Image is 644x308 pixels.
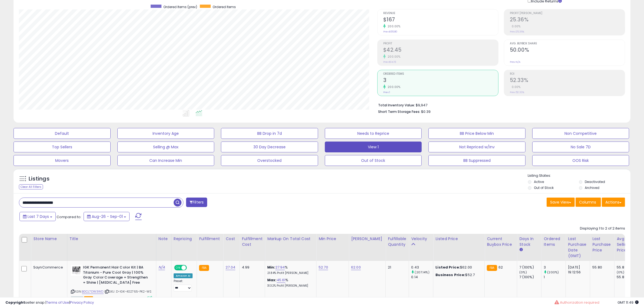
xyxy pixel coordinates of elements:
[70,236,154,242] div: Title
[383,17,498,24] h2: $167
[510,85,521,89] small: 0.00%
[174,273,193,278] div: Amazon AI
[117,142,214,152] button: Selling @ Max
[199,265,209,271] small: FBA
[174,236,194,242] div: Repricing
[267,284,312,288] p: 31.32% Profit [PERSON_NAME]
[519,275,541,280] div: 7 (100%)
[519,270,527,274] small: (0%)
[383,30,397,33] small: Prev: $55.80
[510,77,625,84] h2: 52.33%
[528,173,630,178] p: Listing States:
[14,128,111,139] button: Default
[83,265,149,286] b: IGK Permanent Hair Color Kit | BA Titanium - Pure Cool Gray | 100% Gray Color Coverage + Strength...
[33,236,65,242] div: Store Name
[14,142,111,152] button: Top Sellers
[267,236,314,242] div: Markup on Total Cost
[487,236,515,247] div: Current Buybox Price
[275,265,285,270] a: 27.94
[221,128,318,139] button: BB Drop in 7d
[435,272,465,277] b: Business Price:
[28,214,49,219] span: Last 7 Days
[532,142,629,152] button: No Sale 7D
[617,300,639,305] span: 2025-09-9 11:49 GMT
[383,42,498,45] span: Profit
[175,266,181,270] span: ON
[221,142,318,152] button: 30 Day Decrease
[411,275,433,280] div: 0.14
[351,265,361,270] a: 62.00
[388,265,405,270] div: 21
[383,73,498,76] span: Ordered Items
[532,155,629,166] button: OOS Risk
[378,101,621,108] li: $9,947
[265,234,316,261] th: The percentage added to the cost of goods (COGS) that forms the calculator for Min & Max prices.
[57,214,81,219] span: Compared to:
[319,265,328,270] a: 52.70
[576,198,601,207] button: Columns
[84,296,93,301] span: FBA
[547,270,559,274] small: (200%)
[383,60,396,64] small: Prev: $14.15
[421,109,431,114] span: $0.39
[267,265,275,270] b: Min:
[534,185,554,190] label: Out of Stock
[19,212,56,221] button: Last 7 Days
[579,199,596,205] span: Columns
[568,236,588,259] div: Last Purchase Date (GMT)
[498,265,503,270] span: 62
[435,265,480,270] div: $62.00
[510,60,520,64] small: Prev: N/A
[544,265,566,270] div: 3
[319,236,346,242] div: Min Price
[519,265,541,270] div: 7 (100%)
[221,155,318,166] button: Overstocked
[510,12,625,15] span: Profit [PERSON_NAME]
[617,275,639,280] div: 55.8
[19,184,43,189] div: Clear All Filters
[325,155,422,166] button: Out of Stock
[415,270,430,274] small: (207.14%)
[510,42,625,45] span: Avg. Buybox Share
[510,30,524,33] small: Prev: 25.36%
[568,265,586,275] div: [DATE] 19:12:56
[104,289,151,294] span: | SKU: D-IGK-402765-PK2-WS
[386,55,401,59] small: 200.00%
[510,24,521,28] small: 0.00%
[383,77,498,84] h2: 3
[383,91,390,94] small: Prev: 1
[580,226,625,231] div: Displaying 1 to 2 of 2 items
[267,271,312,275] p: 21.84% Profit [PERSON_NAME]
[435,273,480,277] div: $52.7
[82,289,104,294] a: B0CL7DW3WD
[592,265,610,270] div: 55.80
[5,300,94,305] div: seller snap | |
[428,155,526,166] button: BB Suppressed
[186,198,207,207] button: Filters
[617,270,624,274] small: (0%)
[585,179,605,184] label: Deactivated
[14,155,111,166] button: Movers
[242,265,261,270] div: 4.99
[510,91,524,94] small: Prev: 52.33%
[534,179,544,184] label: Active
[277,277,286,283] a: 45.61
[378,103,415,107] b: Total Inventory Value:
[351,236,383,242] div: [PERSON_NAME]
[33,265,63,270] div: SaynCommerce
[84,212,130,221] button: Aug-26 - Sep-01
[325,128,422,139] button: Needs to Reprice
[532,128,629,139] button: Non Competitive
[411,265,433,270] div: 0.43
[547,198,575,207] button: Save View
[117,128,214,139] button: Inventory Age
[226,236,237,242] div: Cost
[158,265,165,270] a: N/A
[242,236,263,247] div: Fulfillment Cost
[585,185,600,190] label: Archived
[510,17,625,24] h2: 25.36%
[544,236,563,247] div: Ordered Items
[29,175,49,183] h5: Listings
[435,236,482,242] div: Listed Price
[592,236,612,253] div: Last Purchase Price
